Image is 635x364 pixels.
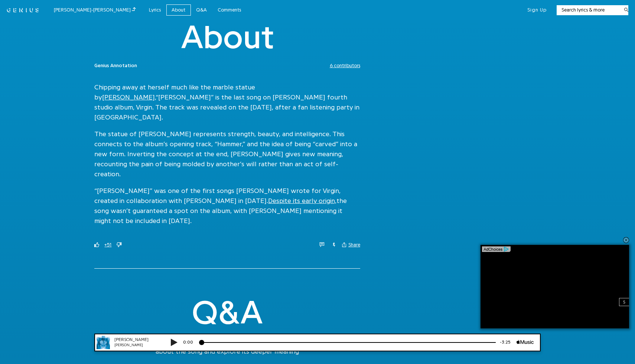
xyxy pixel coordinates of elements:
[94,129,360,179] p: The statue of [PERSON_NAME] represents strength, beauty, and intelligence. This connects to the a...
[557,6,619,14] input: Search lyrics & more
[104,241,111,249] button: +51
[268,197,336,204] a: Despite its early origin,
[54,6,136,14] div: [PERSON_NAME] - [PERSON_NAME]
[166,4,191,16] a: About
[212,4,247,16] a: Comments
[191,4,212,16] a: Q&A
[94,82,360,122] p: Chipping away at herself much like the marble statue by “[PERSON_NAME]” is the last song on [PERS...
[94,242,100,247] svg: upvote
[527,7,547,13] button: Sign Up
[407,6,428,12] div: -3:25
[330,62,360,69] button: 6 contributors
[144,4,166,16] a: Lyrics
[429,25,541,248] iframe: Advertisement
[94,62,137,69] span: Genius Annotation
[342,242,360,248] button: Share
[94,186,360,226] p: “[PERSON_NAME]” was one of the first songs [PERSON_NAME] wrote for Virgin, created in collaborati...
[94,13,360,62] h1: About
[348,242,360,248] span: Share
[192,289,263,337] h2: Q&A
[102,94,156,101] a: [PERSON_NAME],
[117,242,122,247] svg: downvote
[623,299,625,305] span: 5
